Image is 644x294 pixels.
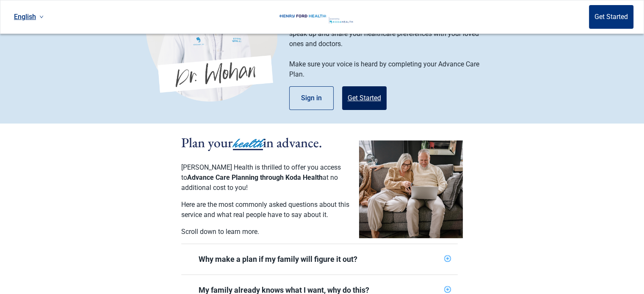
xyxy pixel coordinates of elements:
[275,10,361,24] img: Koda Health
[359,140,463,238] img: Couple planning their healthcare together
[181,163,341,181] span: [PERSON_NAME] Health is thrilled to offer you access to
[233,134,263,153] span: health
[187,173,323,181] span: Advance Care Planning through Koda Health
[444,286,451,293] span: plus-circle
[289,59,490,80] p: Make sure your voice is heard by completing your Advance Care Plan.
[289,86,334,110] button: Sign in
[263,134,322,151] span: in advance.
[11,10,47,24] a: Current language: English
[342,86,387,110] button: Get Started
[181,227,351,237] p: Scroll down to learn more.
[181,134,233,151] span: Plan your
[589,5,633,29] button: Get Started
[39,15,44,19] span: down
[199,254,441,264] div: Why make a plan if my family will figure it out?
[444,255,451,262] span: plus-circle
[181,244,458,275] div: Why make a plan if my family will figure it out?
[181,200,351,220] p: Here are the most commonly asked questions about this service and what real people have to say ab...
[289,19,490,49] p: We created this Advance Care Planning platform to allow you to speak up and share your healthcare...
